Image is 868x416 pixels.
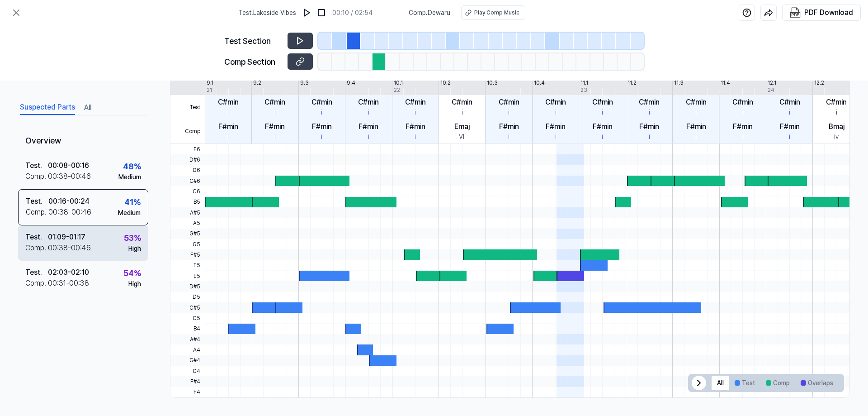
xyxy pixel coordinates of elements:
[170,186,205,196] span: C6
[814,79,824,87] div: 12.2
[405,97,426,108] div: C#min
[829,121,844,132] div: Bmaj
[415,132,416,142] div: i
[768,79,776,87] div: 12.1
[170,154,205,165] span: D#6
[170,197,205,207] span: B5
[602,132,603,142] div: i
[123,160,141,172] div: 48 %
[170,281,205,292] span: D#5
[836,108,837,117] div: i
[123,267,141,279] div: 54 %
[686,97,707,108] div: C#min
[170,95,205,120] span: Test
[555,108,557,117] div: i
[602,108,603,117] div: i
[394,86,400,94] div: 22
[170,176,205,186] span: C#6
[789,108,790,117] div: i
[452,97,472,108] div: C#min
[788,5,855,20] button: PDF Download
[48,243,91,253] div: 00:38 - 00:46
[218,97,239,108] div: C#min
[218,121,238,132] div: F#min
[454,121,470,132] div: Emaj
[26,207,48,218] div: Comp .
[826,97,847,108] div: C#min
[48,171,91,182] div: 00:38 - 00:46
[25,160,48,171] div: Test .
[546,121,566,132] div: F#min
[274,132,276,142] div: i
[118,208,141,218] div: Medium
[128,279,141,289] div: High
[265,121,285,132] div: F#min
[592,97,613,108] div: C#min
[368,108,369,117] div: i
[790,7,801,18] img: PDF Download
[170,292,205,302] span: D5
[224,35,282,47] div: Test Section
[170,313,205,323] span: C5
[48,278,89,289] div: 00:31 - 00:38
[764,8,773,17] img: share
[742,8,751,17] img: help
[170,271,205,281] span: E5
[732,97,753,108] div: C#min
[170,355,205,366] span: G#4
[20,100,75,115] button: Suspected Parts
[170,165,205,176] span: D6
[649,132,650,142] div: i
[639,97,660,108] div: C#min
[25,278,48,289] div: Comp .
[170,324,205,334] span: B4
[25,243,48,253] div: Comp .
[508,108,509,117] div: i
[359,121,378,132] div: F#min
[545,97,566,108] div: C#min
[804,7,853,19] div: PDF Download
[264,97,285,108] div: C#min
[593,121,613,132] div: F#min
[534,79,545,87] div: 10.4
[311,97,332,108] div: C#min
[712,376,729,390] button: All
[170,229,205,239] span: G#5
[499,121,519,132] div: F#min
[332,8,373,18] div: 00:10 / 02:54
[170,120,205,144] span: Comp
[789,132,790,142] div: i
[48,267,89,278] div: 02:03 - 02:10
[649,108,650,117] div: i
[170,302,205,313] span: C#5
[627,79,637,87] div: 11.2
[170,376,205,387] span: F#4
[580,86,587,94] div: 23
[48,207,91,218] div: 00:38 - 00:46
[686,121,706,132] div: F#min
[462,108,463,117] div: i
[84,100,91,115] button: All
[834,132,839,142] div: iv
[170,260,205,271] span: F5
[227,132,229,142] div: i
[358,97,379,108] div: C#min
[26,196,48,207] div: Test .
[461,5,525,20] button: Play Comp Music
[239,8,296,18] span: Test . Lakeside Vibes
[695,108,697,117] div: i
[170,144,205,154] span: E6
[124,196,141,208] div: 41 %
[394,79,403,87] div: 10.1
[508,132,509,142] div: i
[207,79,213,87] div: 9.1
[321,108,322,117] div: i
[25,232,48,243] div: Test .
[742,132,744,142] div: i
[170,207,205,218] span: A#5
[555,132,557,142] div: i
[347,79,355,87] div: 9.4
[459,132,466,142] div: VII
[25,267,48,278] div: Test .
